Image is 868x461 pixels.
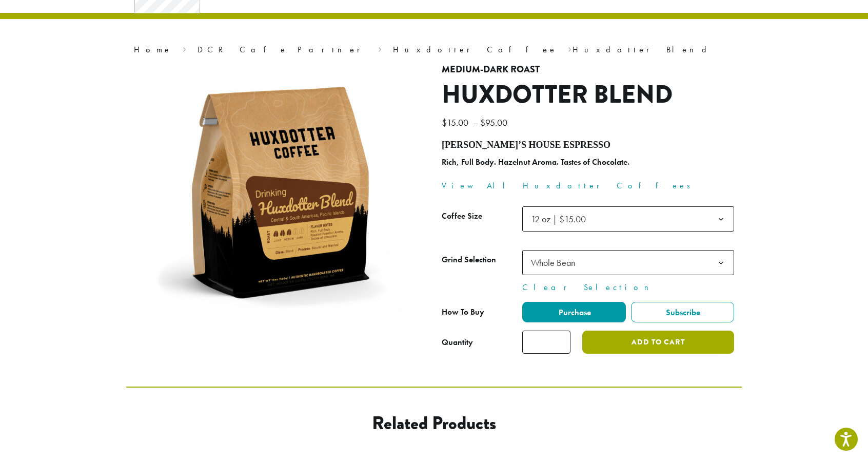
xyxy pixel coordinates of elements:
span: $ [480,117,485,128]
span: How To Buy [442,306,484,317]
b: Rich, Full Body. Hazelnut Aroma. Tastes of Chocolate. [442,157,629,167]
h1: Huxdotter Blend [442,80,734,110]
a: Home [134,44,172,55]
a: View All Huxdotter Coffees [442,180,697,191]
span: Purchase [557,307,591,318]
span: Whole Bean [522,250,734,275]
span: › [568,40,571,56]
span: 12 oz | $15.00 [531,213,586,225]
h2: Related products [209,412,659,434]
nav: Breadcrumb [134,44,734,56]
a: Clear Selection [522,281,734,294]
span: Subscribe [664,307,700,318]
span: › [378,40,382,56]
h4: Medium-Dark Roast [442,64,734,75]
input: Product quantity [522,331,570,354]
button: Add to cart [582,331,734,354]
bdi: 15.00 [442,117,471,128]
span: Whole Bean [531,257,575,268]
span: Whole Bean [527,253,585,273]
span: – [473,117,478,128]
label: Coffee Size [442,209,522,224]
a: Huxdotter Coffee [393,44,557,55]
bdi: 95.00 [480,117,510,128]
a: DCR Cafe Partner [198,44,367,55]
span: $ [442,117,447,128]
label: Grind Selection [442,253,522,267]
span: 12 oz | $15.00 [522,206,734,232]
span: 12 oz | $15.00 [527,209,596,229]
div: Quantity [442,336,473,349]
span: › [183,40,186,56]
h4: [PERSON_NAME]’s House Espresso [442,140,734,151]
